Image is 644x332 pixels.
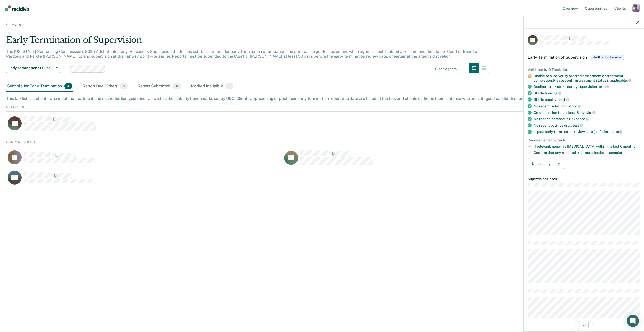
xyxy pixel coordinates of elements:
span: 4 [64,83,72,89]
span: Early Termination of Supervision [8,66,54,70]
div: No recent increase in risk [534,117,640,121]
button: Update eligibility [528,159,564,169]
img: Recidiviz [5,5,29,11]
span: months [580,110,595,114]
div: Report Submitted [137,81,182,92]
span: 0 [226,83,233,89]
div: If relevant, negative [MEDICAL_DATA] within the last 6 [534,144,640,149]
span: 0 [173,83,181,89]
div: CaseloadOpportunityCell-173564 [6,116,559,136]
div: This tab lists all clients who meet the treatment and risk reduction guidelines as well as the st... [6,96,638,101]
span: months [623,144,635,148]
div: Report Due [6,105,638,112]
button: Next Opportunity [588,321,596,329]
div: Early Requests [6,140,638,146]
div: Report Due (Other) [82,81,128,92]
dt: Supervision Dates [528,177,640,181]
div: Marked Ineligible [190,81,235,92]
div: Suitable for Early Termination [6,81,73,92]
div: Stable [534,91,640,95]
span: test [573,123,583,127]
div: 1 / 4 [524,318,644,331]
div: Open Intercom Messenger [627,315,639,327]
span: date) [610,130,622,134]
div: No recent violation [534,104,640,108]
span: completed [609,151,626,155]
div: CaseloadOpportunityCell-234636 [6,150,283,170]
span: history [565,104,581,108]
div: Early Termination of SupervisionVerification Required [524,49,644,65]
span: employment [545,97,569,102]
div: On supervision for at least 6 [534,110,640,115]
span: term [597,85,609,89]
button: Previous Opportunity [571,321,579,329]
div: No recent positive drug [534,123,640,128]
a: Home [6,22,638,27]
div: CaseloadOpportunityCell-193899 [283,150,559,170]
span: housing [545,91,561,95]
div: Requirements to check [528,138,640,142]
div: Confirm that any required treatment has been [534,151,640,155]
p: The [US_STATE] Sentencing Commission’s 2025 Adult Sentencing, Release, & Supervision Guidelines e... [6,49,479,59]
span: Verification Required [591,55,624,60]
span: 0 [120,83,128,89]
button: Profile dropdown button [632,4,640,12]
div: CaseloadOpportunityCell-198168 [6,170,283,190]
div: Is past early termination review date (half-time [534,129,640,134]
div: Validated by O-Track data [528,68,640,72]
div: Stable [534,97,640,102]
div: Clear agents [435,67,457,71]
div: Unable to auto-verify ordered assessment or treatment completion. Please confirm treatment status... [534,74,640,82]
div: Decline in risk score during supervision [534,84,640,89]
span: Early Termination of Supervision [528,55,587,60]
div: Early Termination of Supervision [6,35,489,49]
span: score [576,117,589,121]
